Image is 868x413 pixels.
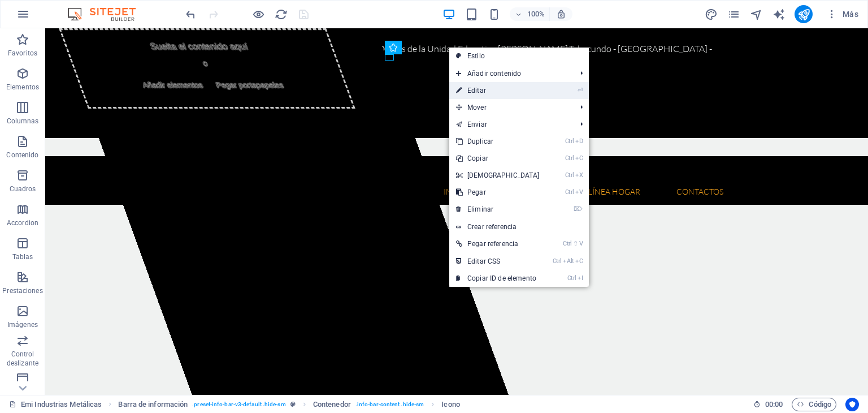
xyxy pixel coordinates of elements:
h6: Tiempo de la sesión [753,398,783,411]
nav: breadcrumb [118,398,459,411]
span: Código [797,398,831,411]
a: CtrlCCopiar [449,150,546,167]
i: Diseño (Ctrl+Alt+Y) [705,8,718,21]
span: : [773,400,775,408]
i: Ctrl [563,240,572,247]
i: Ctrl [565,154,574,162]
a: CtrlDDuplicar [449,133,546,150]
p: Cuadros [10,184,36,193]
button: design [704,7,718,21]
i: C [575,257,583,265]
i: Alt [563,257,574,265]
a: Enviar [449,116,572,133]
i: X [575,171,583,179]
i: AI Writer [772,8,785,21]
button: publish [795,5,813,23]
i: ⏎ [578,87,583,94]
button: reload [274,7,288,21]
h6: 100% [527,7,545,21]
i: Ctrl [553,257,562,265]
span: Añadir elementos [90,49,165,65]
i: Al redimensionar, ajustar el nivel de zoom automáticamente para ajustarse al dispositivo elegido. [556,9,566,19]
i: Páginas (Ctrl+Alt+S) [727,8,740,21]
i: Ctrl [565,171,574,179]
i: V [575,188,583,196]
p: Tablas [12,252,33,261]
button: Más [822,5,863,23]
a: Crear referencia [449,218,589,235]
a: CtrlICopiar ID de elemento [449,270,546,287]
span: Haz clic para seleccionar y doble clic para editar [313,398,351,411]
button: text_generator [772,7,785,21]
a: Ctrl⇧VPegar referencia [449,235,546,252]
span: Haz clic para seleccionar y doble clic para editar [118,398,188,411]
a: CtrlAltCEditar CSS [449,253,546,270]
p: Imágenes [7,320,38,329]
i: D [575,137,583,145]
span: Mover [449,99,572,116]
i: Ctrl [565,137,574,145]
a: Estilo [449,48,589,64]
button: undo [184,7,197,21]
i: Ctrl [567,274,576,282]
p: Accordion [7,218,38,227]
button: 100% [510,7,550,21]
a: CtrlX[DEMOGRAPHIC_DATA] [449,167,546,184]
button: pages [727,7,740,21]
span: Más [826,8,858,20]
i: I [578,274,583,282]
p: Contenido [6,150,38,160]
i: Deshacer: Cambiar animación (Ctrl+Z) [184,8,197,21]
img: Editor Logo [65,7,150,21]
i: Ctrl [565,188,574,196]
p: Elementos [6,83,39,92]
span: . info-bar-content .hide-sm [355,398,424,411]
a: Haz clic para cancelar la selección y doble clic para abrir páginas [9,398,102,411]
button: Código [792,398,836,411]
i: Volver a cargar página [275,8,288,21]
i: ⌦ [574,205,583,213]
i: Este elemento es un preajuste personalizable [290,401,296,407]
a: CtrlVPegar [449,184,546,201]
span: . preset-info-bar-v3-default .hide-sm [192,398,285,411]
span: Añadir contenido [449,65,572,82]
i: V [579,240,583,247]
p: Columnas [7,117,39,126]
i: ⇧ [573,240,578,247]
p: Favoritos [8,49,37,58]
p: Prestaciones [2,286,42,295]
button: Usercentrics [845,398,859,411]
span: Haz clic para seleccionar y doble clic para editar [441,398,459,411]
span: Pegar portapapeles [163,49,245,65]
i: C [575,154,583,162]
span: 00 00 [765,398,783,411]
a: ⌦Eliminar [449,201,546,218]
button: navigator [749,7,763,21]
a: ⏎Editar [449,82,546,99]
i: Publicar [797,8,810,21]
i: Navegador [750,8,763,21]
